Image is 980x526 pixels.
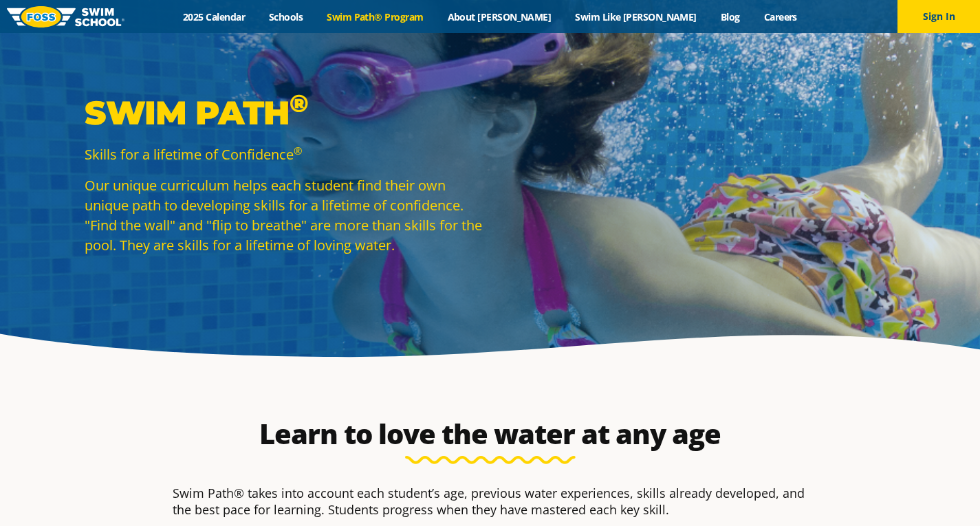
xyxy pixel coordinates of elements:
a: 2025 Calendar [171,10,257,23]
a: Schools [257,10,315,23]
a: About [PERSON_NAME] [435,10,563,23]
h2: Learn to love the water at any age [166,417,815,450]
a: Swim Like [PERSON_NAME] [563,10,709,23]
img: FOSS Swim School Logo [7,6,124,28]
p: Swim Path® takes into account each student’s age, previous water experiences, skills already deve... [173,485,808,518]
p: Swim Path [85,92,483,133]
a: Blog [708,10,752,23]
p: Skills for a lifetime of Confidence [85,144,483,164]
sup: ® [290,88,308,118]
p: Our unique curriculum helps each student find their own unique path to developing skills for a li... [85,175,483,255]
sup: ® [294,144,302,157]
a: Careers [752,10,809,23]
a: Swim Path® Program [315,10,435,23]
